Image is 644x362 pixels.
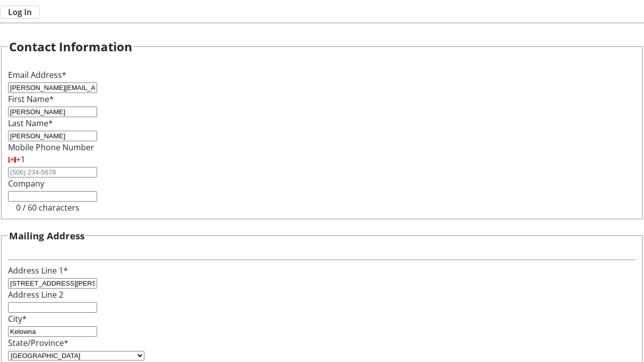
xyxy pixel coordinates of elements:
[8,118,53,129] label: Last Name*
[8,94,54,105] label: First Name*
[9,38,132,56] h2: Contact Information
[9,229,85,243] h3: Mailing Address
[8,6,32,18] span: Log In
[8,142,94,153] label: Mobile Phone Number
[8,337,68,348] label: State/Province*
[8,265,68,276] label: Address Line 1*
[8,278,97,289] input: Address
[8,289,63,300] label: Address Line 2
[8,69,66,80] label: Email Address*
[8,313,27,324] label: City*
[8,167,97,177] input: (506) 234-5678
[8,178,44,189] label: Company
[8,326,97,337] input: City
[16,202,79,213] tr-character-limit: 0 / 60 characters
